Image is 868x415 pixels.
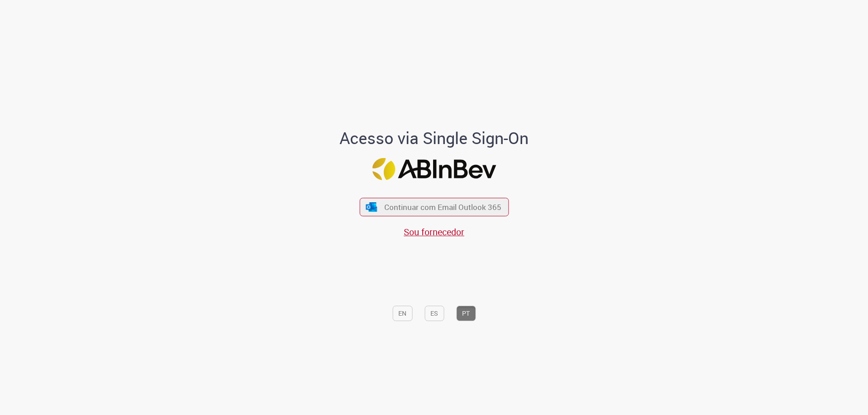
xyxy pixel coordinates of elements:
img: ícone Azure/Microsoft 360 [365,202,378,212]
img: Logo ABInBev [372,158,496,180]
a: Sou fornecedor [404,226,464,238]
button: PT [456,306,476,321]
button: ícone Azure/Microsoft 360 Continuar com Email Outlook 365 [359,198,509,216]
button: EN [392,306,412,321]
span: Continuar com Email Outlook 365 [384,202,501,212]
h1: Acesso via Single Sign-On [309,129,560,147]
button: ES [425,306,444,321]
